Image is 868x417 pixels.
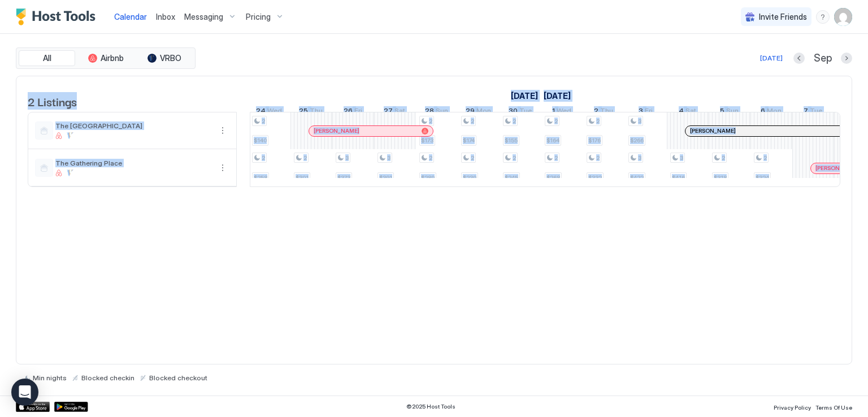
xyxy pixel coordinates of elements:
span: $373 [337,174,350,181]
span: Mon [767,106,782,118]
span: 2 [554,118,558,125]
span: 3 [680,154,683,162]
span: 2 [471,118,474,125]
a: Inbox [156,11,175,23]
a: App Store [16,402,50,412]
button: Next month [841,53,852,64]
span: Inbox [156,12,175,21]
span: $155 [505,137,518,144]
a: Terms Of Use [815,401,852,412]
span: 2 [596,154,600,162]
button: All [19,50,75,66]
a: September 26, 2025 [341,104,365,120]
a: September 1, 2025 [508,88,541,104]
span: 26 [344,106,353,118]
span: 2 [722,154,725,162]
span: $416 [672,174,685,181]
span: 2 [303,154,307,162]
span: Wed [267,106,282,118]
span: Blocked checkout [149,373,207,382]
span: Sat [394,106,405,118]
span: Fri [354,106,362,118]
span: $301 [296,174,309,181]
span: 29 [466,106,475,118]
a: September 29, 2025 [463,104,494,120]
a: October 6, 2025 [758,104,784,120]
div: menu [216,161,229,175]
a: September 30, 2025 [506,104,535,120]
span: $422 [630,174,644,181]
span: 2 [513,154,516,162]
span: Calendar [114,12,147,21]
span: 28 [425,106,434,118]
span: 2 [554,154,558,162]
span: 3 [638,118,641,125]
span: 2 [513,118,516,125]
div: [DATE] [760,53,783,63]
span: Messaging [184,12,223,22]
a: September 27, 2025 [381,104,408,120]
a: September 25, 2025 [296,104,325,120]
span: 7 [804,106,808,118]
span: $289 [421,174,435,181]
span: Mon [476,106,491,118]
span: 2 [596,118,600,125]
span: 3 [639,106,643,118]
div: Open Intercom Messenger [11,379,38,406]
span: $266 [630,137,644,144]
span: 6 [761,106,765,118]
span: 1 [552,106,555,118]
span: 3 [345,154,349,162]
a: Google Play Store [54,402,88,412]
span: $391 [379,174,392,181]
span: Sun [436,106,448,118]
span: 2 [594,106,598,118]
div: tab-group [16,47,196,69]
span: 24 [256,106,266,118]
span: 3 [638,154,641,162]
span: © 2025 Host Tools [406,403,455,410]
button: More options [216,124,229,137]
span: Sep [814,52,832,65]
a: October 1, 2025 [541,88,574,104]
span: 5 [720,106,724,118]
span: $324 [756,174,769,181]
button: VRBO [136,50,193,66]
span: 2 [262,118,265,125]
span: $173 [421,137,433,144]
span: $239 [463,174,476,181]
span: Thu [600,106,613,118]
span: Invite Friends [759,12,807,22]
span: VRBO [160,53,181,63]
span: 4 [679,106,684,118]
span: The [GEOGRAPHIC_DATA] [55,121,211,130]
span: 30 [509,106,518,118]
span: Privacy Policy [774,404,811,411]
span: 2 [471,154,474,162]
a: October 7, 2025 [801,104,825,120]
span: Blocked checkin [81,373,134,382]
span: 2 [262,154,265,162]
span: 2 [429,154,432,162]
div: menu [816,10,830,24]
span: Fri [645,106,653,118]
button: More options [216,161,229,175]
span: 2 Listings [28,93,77,110]
span: [PERSON_NAME] [690,127,736,134]
span: 27 [384,106,393,118]
span: [PERSON_NAME] [815,164,861,172]
span: All [43,53,51,63]
span: $332 [588,174,602,181]
span: Terms Of Use [815,404,852,411]
button: Previous month [793,53,805,64]
div: menu [216,124,229,137]
span: Min nights [33,373,67,382]
span: 3 [387,154,390,162]
a: Host Tools Logo [16,8,101,25]
span: $140 [254,137,267,144]
a: October 5, 2025 [717,104,741,120]
a: Privacy Policy [774,401,811,412]
div: User profile [834,8,852,26]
